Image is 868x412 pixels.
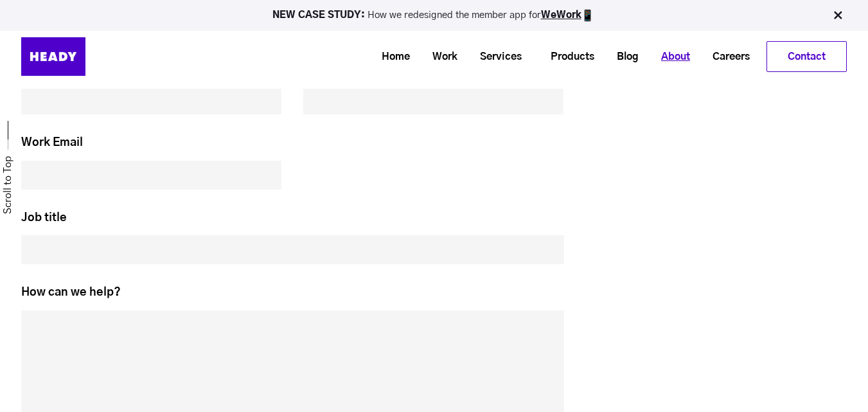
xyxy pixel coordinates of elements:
[831,9,844,22] img: Close Bar
[21,37,85,76] img: Heady_Logo_Web-01 (1)
[535,45,601,69] a: Products
[645,45,696,69] a: About
[464,45,528,69] a: Services
[416,45,464,69] a: Work
[118,41,847,72] div: Navigation Menu
[696,45,756,69] a: Careers
[1,156,15,214] a: Scroll to Top
[767,42,846,71] a: Contact
[6,9,862,22] p: How we redesigned the member app for
[581,9,594,22] img: app emoji
[601,45,645,69] a: Blog
[272,10,368,20] strong: NEW CASE STUDY:
[541,10,581,20] a: WeWork
[366,45,416,69] a: Home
